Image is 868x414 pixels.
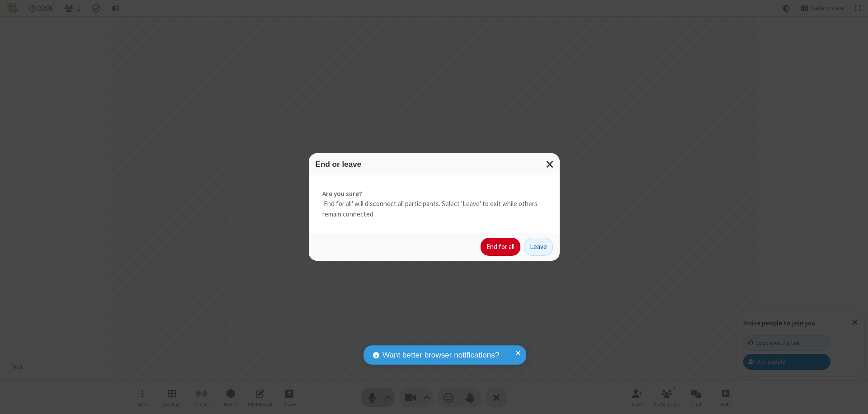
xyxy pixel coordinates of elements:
h3: End or leave [316,160,553,169]
strong: Are you sure? [322,189,546,199]
button: End for all [481,238,520,256]
span: Want better browser notifications? [382,349,499,361]
div: 'End for all' will disconnect all participants. Select 'Leave' to exit while others remain connec... [309,175,560,233]
button: Close modal [541,153,560,175]
button: Leave [524,238,553,256]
